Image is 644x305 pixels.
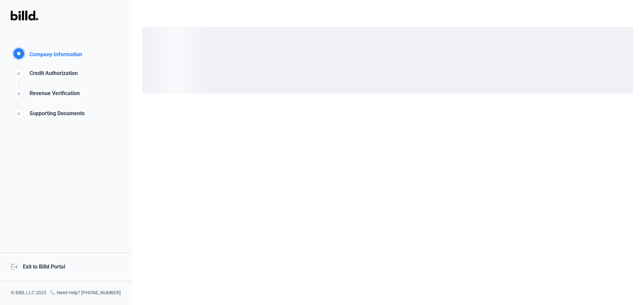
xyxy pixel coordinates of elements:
div: Company Information [27,51,82,60]
div: Revenue Verification [27,89,80,100]
div: Need Help? [PHONE_NUMBER] [50,289,121,297]
mat-icon: logout [11,263,17,270]
div: loading [142,27,633,94]
div: © Billd, LLC 2025 [11,289,46,297]
div: Supporting Documents [27,109,85,121]
img: Billd Logo [11,11,38,20]
div: Credit Authorization [27,69,78,80]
